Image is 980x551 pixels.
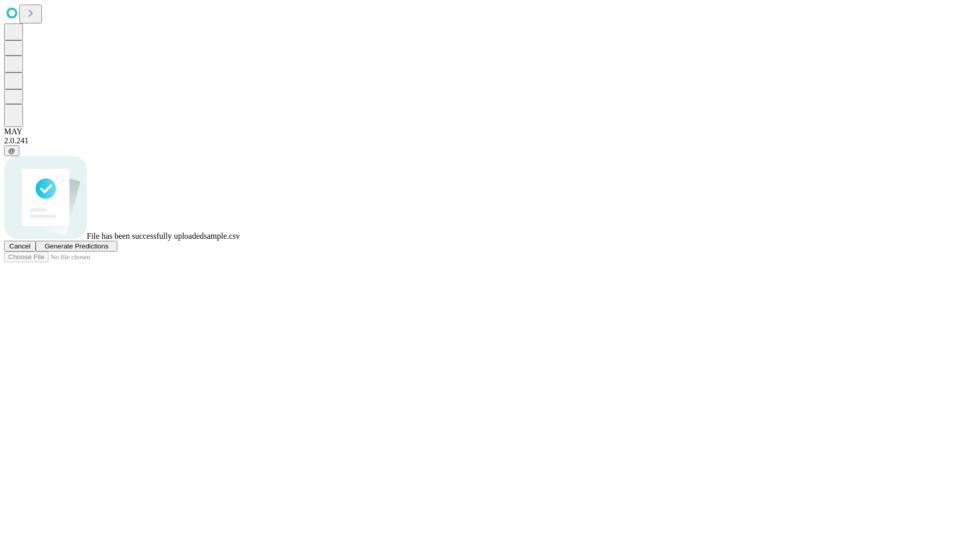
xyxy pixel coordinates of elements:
span: Generate Predictions [44,242,108,250]
div: MAY [4,127,976,136]
button: Generate Predictions [36,241,117,252]
div: 2.0.241 [4,136,976,145]
span: @ [8,147,15,155]
span: sample.csv [204,232,240,240]
span: File has been successfully uploaded [87,232,204,240]
button: Cancel [4,241,36,252]
button: @ [4,145,19,156]
span: Cancel [9,242,31,250]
